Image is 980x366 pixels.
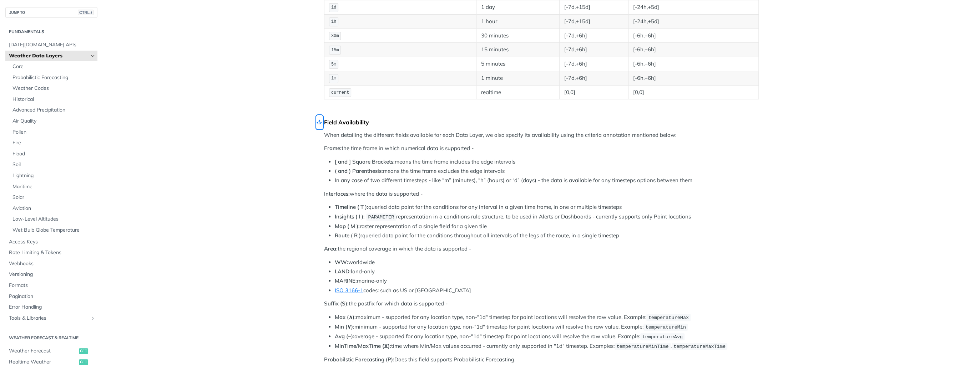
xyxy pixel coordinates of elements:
strong: Insights ( I ): [335,213,365,220]
strong: ( and ) Parenthesis: [335,167,383,174]
strong: WW: [335,259,348,266]
a: Error Handling [5,302,97,313]
strong: Timeline ( T ): [335,203,368,210]
p: the time frame in which numerical data is supported - [324,144,759,153]
span: Tools & Libraries [9,315,88,322]
td: [-7d,+6h] [560,57,628,71]
li: means the time frame includes the edge intervals [335,158,759,166]
a: Aviation [9,203,97,214]
li: worldwide [335,258,759,267]
td: realtime [476,85,559,99]
td: [0,0] [628,85,758,99]
a: Weather Codes [9,83,97,94]
p: the postfix for which data is supported - [324,300,759,308]
span: 5m [331,62,336,67]
a: Weather Data LayersHide subpages for Weather Data Layers [5,51,97,61]
span: 1h [331,19,336,24]
a: Pagination [5,291,97,302]
button: Hide subpages for Weather Data Layers [90,53,96,59]
a: Probabilistic Forecasting [9,72,97,83]
span: Fire [12,139,96,146]
span: CTRL-/ [78,10,94,15]
li: queried data point for the conditions for any interval in a given time frame, in one or multiple ... [335,203,759,211]
span: Rate Limiting & Tokens [9,249,96,256]
a: Pollen [9,127,97,138]
span: Realtime Weather [9,359,77,366]
strong: MARINE: [335,277,357,284]
a: Tools & LibrariesShow subpages for Tools & Libraries [5,313,97,324]
span: Low-Level Altitudes [12,216,96,223]
td: 1 minute [476,71,559,85]
strong: Area: [324,245,338,252]
li: means the time frame excludes the edge intervals [335,167,759,175]
span: Weather Data Layers [9,52,88,60]
strong: Min (∨): [335,323,354,330]
td: 5 minutes [476,57,559,71]
strong: [ and ] Square Brackets: [335,158,395,165]
li: time where Min/Max values occurred - currently only supported in "1d" timestep. Examples: , [335,342,759,350]
a: Webhooks [5,258,97,269]
strong: Suffix (S): [324,300,349,307]
strong: MinTime/MaxTime (⧖): [335,342,391,349]
strong: Probabilstic Forecasting (P): [324,356,394,363]
a: ISO 3166-1 [335,287,363,294]
span: temperatureAvg [642,334,682,340]
span: [DATE][DOMAIN_NAME] APIs [9,41,96,48]
a: Wet Bulb Globe Temperature [9,225,97,236]
h2: Fundamentals [5,29,97,35]
span: temperatureMinTime [616,344,668,349]
span: get [79,359,88,365]
span: Weather Forecast [9,347,77,355]
td: [-24h,+5d] [628,14,758,29]
span: 1m [331,76,336,81]
span: current [331,90,349,95]
span: Maritime [12,183,96,190]
a: Fire [9,138,97,148]
p: When detailing the different fields available for each Data Layer, we also specify its availabili... [324,131,759,139]
span: Formats [9,282,96,289]
a: Air Quality [9,116,97,127]
li: average - supported for any location type, non-"1d" timestep for point locations will resolve the... [335,333,759,341]
span: Wet Bulb Globe Temperature [12,227,96,234]
span: Advanced Precipitation [12,107,96,114]
span: temperatureMax [648,315,688,320]
a: Historical [9,94,97,105]
span: 15m [331,48,339,53]
span: Air Quality [12,118,96,125]
a: Formats [5,280,97,291]
strong: LAND: [335,268,351,275]
span: Flood [12,150,96,158]
span: Probabilistic Forecasting [12,74,96,81]
li: raster representation of a single field for a given tile [335,222,759,231]
span: temperatureMin [645,325,686,330]
div: Field Availability [324,119,759,126]
td: [-6h,+6h] [628,43,758,57]
h2: Weather Forecast & realtime [5,335,97,341]
a: Soil [9,159,97,170]
span: temperatureMaxTime [673,344,726,349]
li: codes: such as US or [GEOGRAPHIC_DATA] [335,287,759,295]
li: land-only [335,268,759,276]
td: [-7d,+6h] [560,43,628,57]
td: [0,0] [560,85,628,99]
span: 1d [331,5,336,10]
strong: Interfaces: [324,190,350,197]
a: Lightning [9,170,97,181]
p: Does this field supports Probabilistic Forecasting. [324,356,759,364]
p: where the data is supported - [324,190,759,198]
a: Maritime [9,181,97,192]
strong: Max (∧): [335,314,356,320]
li: maximum - supported for any location type, non-"1d" timestep for point locations will resolve the... [335,313,759,321]
span: Error Handling [9,304,96,311]
span: Webhooks [9,260,96,267]
a: Weather Forecastget [5,346,97,356]
li: representation in a conditions rule structure, to be used in Alerts or Dashboards - currently sup... [335,213,759,221]
span: Soil [12,161,96,168]
a: Advanced Precipitation [9,105,97,115]
span: Historical [12,96,96,103]
a: Rate Limiting & Tokens [5,247,97,258]
p: the regional coverage in which the data is supported - [324,245,759,253]
span: get [79,348,88,354]
td: 15 minutes [476,43,559,57]
td: [-6h,+6h] [628,71,758,85]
